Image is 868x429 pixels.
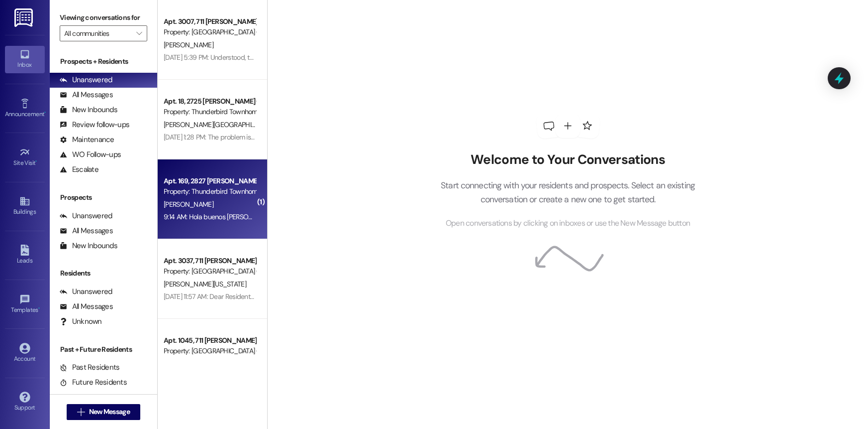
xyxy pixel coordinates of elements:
div: Apt. 18, 2725 [PERSON_NAME] C [164,96,256,107]
div: [DATE] 5:39 PM: Understood, thanks [164,53,267,62]
div: All Messages [60,301,113,312]
div: Apt. 3007, 711 [PERSON_NAME] A [164,16,256,27]
div: Property: [GEOGRAPHIC_DATA] (4027) [164,266,256,277]
div: New Inbounds [60,241,117,251]
div: Past Residents [60,362,120,373]
input: All communities [64,25,131,41]
div: All Messages [60,90,113,100]
a: Buildings [5,193,45,220]
label: Viewing conversations for [60,10,147,25]
a: Support [5,389,45,416]
h2: Welcome to Your Conversations [426,152,710,168]
div: Prospects + Residents [50,56,157,67]
div: 9:14 AM: Hola buenos [PERSON_NAME] perdón a qué hora habré la oficina [164,212,379,221]
a: Inbox [5,46,45,73]
span: [PERSON_NAME][GEOGRAPHIC_DATA] [164,120,280,129]
div: Apt. 3037, 711 [PERSON_NAME] E [164,256,256,266]
div: WO Follow-ups [60,149,121,160]
img: ResiDesk Logo [14,8,35,27]
div: Future Residents [60,377,127,388]
span: Open conversations by clicking on inboxes or use the New Message button [446,217,690,230]
div: Property: [GEOGRAPHIC_DATA] (4027) [164,27,256,37]
div: Prospects [50,192,157,203]
div: Residents [50,268,157,279]
div: Past + Future Residents [50,344,157,355]
p: Start connecting with your residents and prospects. Select an existing conversation or create a n... [426,178,710,207]
a: Account [5,340,45,367]
a: Leads [5,242,45,269]
div: Review follow-ups [60,120,129,130]
div: Escalate [60,164,98,175]
a: Site Visit • [5,144,45,171]
div: Unanswered [60,75,112,85]
span: • [38,305,40,312]
div: New Inbounds [60,105,117,115]
div: Property: Thunderbird Townhomes (4001) [164,107,256,117]
a: Templates • [5,291,45,318]
span: • [44,109,46,116]
div: Property: [GEOGRAPHIC_DATA] (4027) [164,346,256,356]
span: New Message [89,407,130,417]
span: [PERSON_NAME] [164,200,213,209]
div: Unanswered [60,286,112,297]
div: Maintenance [60,135,114,145]
div: Apt. 1045, 711 [PERSON_NAME] F [164,335,256,346]
span: [PERSON_NAME][US_STATE] [164,280,246,288]
i:  [136,29,142,37]
div: Unanswered [60,211,112,221]
span: [PERSON_NAME] [164,40,213,49]
div: Property: Thunderbird Townhomes (4001) [164,186,256,197]
button: New Message [67,404,140,420]
i:  [77,408,85,416]
span: • [36,158,37,165]
div: Apt. 169, 2827 [PERSON_NAME] [164,176,256,186]
div: All Messages [60,226,113,236]
div: Unknown [60,316,102,327]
